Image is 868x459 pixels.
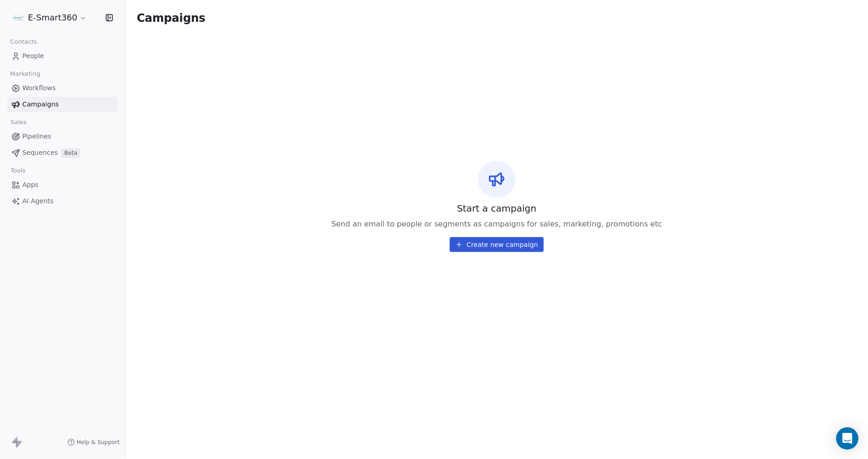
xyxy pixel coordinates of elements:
span: Marketing [6,67,44,81]
span: Start a campaign [457,202,537,215]
span: Sales [7,115,31,129]
span: Beta [61,148,80,158]
button: Create new campaign [450,237,543,252]
a: Workflows [7,80,118,96]
a: Apps [7,177,118,193]
span: Workflows [22,83,56,93]
span: Campaigns [22,100,59,109]
img: -.png [13,12,24,23]
button: E-Smart360 [11,10,89,26]
span: Help & Support [77,439,120,446]
a: Campaigns [7,97,118,112]
span: Tools [7,164,29,178]
a: AI Agents [7,193,118,209]
span: E-Smart360 [28,12,77,24]
span: People [22,51,44,61]
a: SequencesBeta [7,145,118,160]
a: Help & Support [67,439,120,446]
span: Contacts [6,35,41,49]
span: Pipelines [22,132,51,141]
span: Campaigns [137,11,206,24]
div: Open Intercom Messenger [836,427,859,450]
a: People [7,48,118,64]
span: Sequences [22,148,58,158]
a: Pipelines [7,129,118,144]
span: Apps [22,180,39,190]
span: AI Agents [22,196,53,206]
span: Send an email to people or segments as campaigns for sales, marketing, promotions etc [332,219,662,230]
